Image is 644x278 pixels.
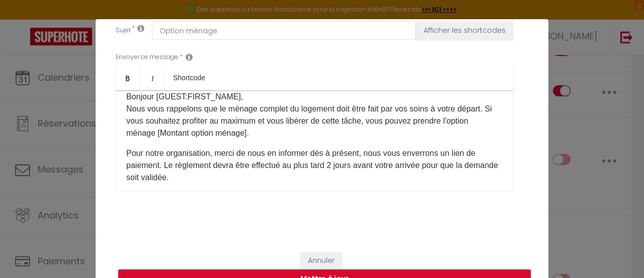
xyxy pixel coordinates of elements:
a: Shortcode [165,66,213,90]
a: Italic [140,66,165,90]
p: Pour notre organisation, merci de nous en informer dès à présent​, nous vous enverrons un lien de... [126,147,503,184]
label: Sujet [116,26,131,36]
i: Message [186,53,193,61]
p: Bonjour [GUEST:FIRST_NAME]​, Nous vous rappelons que le ménage complet du logement doit être fait... [126,91,503,139]
i: Subject [137,24,144,32]
div: ​​ [116,90,513,191]
button: Annuler [300,252,342,269]
label: Envoyer ce message [116,52,178,62]
a: Bold [116,66,140,90]
button: Afficher les shortcodes [416,22,513,40]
